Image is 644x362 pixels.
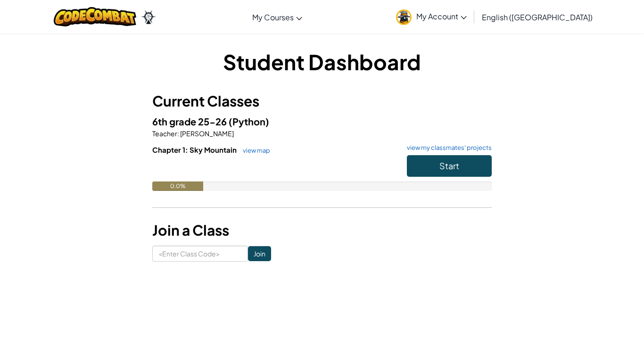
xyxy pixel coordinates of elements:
input: <Enter Class Code> [152,246,248,262]
span: Chapter 1: Sky Mountain [152,145,238,154]
h3: Join a Class [152,220,492,241]
h3: Current Classes [152,90,492,112]
span: : [177,129,179,138]
a: My Account [391,2,471,32]
span: 6th grade 25-26 [152,115,229,127]
span: [PERSON_NAME] [179,129,234,138]
div: 0.0% [152,181,203,191]
span: My Account [416,11,467,21]
input: Join [248,246,271,261]
span: (Python) [229,115,269,127]
a: view map [238,147,270,154]
a: English ([GEOGRAPHIC_DATA]) [477,4,597,30]
span: English ([GEOGRAPHIC_DATA]) [482,12,593,22]
h1: Student Dashboard [152,47,492,76]
img: Ozaria [141,10,156,24]
img: avatar [396,9,412,25]
a: My Courses [248,4,307,30]
img: CodeCombat logo [54,7,136,26]
button: Start [407,155,492,177]
span: Teacher [152,129,177,138]
span: Start [439,160,459,171]
span: My Courses [252,12,294,22]
a: view my classmates' projects [402,145,492,151]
